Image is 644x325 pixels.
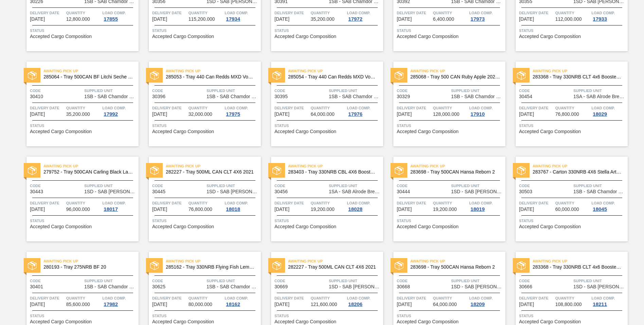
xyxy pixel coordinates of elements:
a: Load Comp.18209 [469,295,504,307]
span: 30454 [519,94,532,99]
span: 6,400.000 [433,17,454,22]
span: Accepted Cargo Composition [274,129,336,134]
img: status [28,71,37,80]
span: Supplied Unit [451,277,504,284]
span: 08/03/2025 [274,17,289,22]
span: 30329 [397,94,410,99]
span: Awaiting Pick Up [288,163,383,169]
span: 30445 [152,189,165,194]
span: 35,200.000 [66,112,90,117]
span: Delivery Date [397,200,431,206]
span: Awaiting Pick Up [43,258,139,265]
a: Load Comp.18029 [591,105,626,117]
span: Status [152,122,259,129]
span: 283698 - Tray 500CAN Hansa Reborn 2 [410,265,500,270]
span: 30625 [152,284,165,289]
span: Code [30,182,83,189]
span: Delivery Date [397,105,431,111]
span: Awaiting Pick Up [288,68,383,74]
img: status [272,166,281,175]
a: Load Comp.17934 [225,10,259,22]
span: Code [30,277,83,284]
span: Quantity [311,10,345,16]
a: Load Comp.18018 [225,200,259,212]
span: 08/07/2025 [152,112,167,117]
span: Accepted Cargo Composition [30,34,92,39]
span: 08/08/2025 [152,207,167,212]
div: 17910 [469,111,486,117]
div: 17855 [102,16,119,22]
span: Delivery Date [152,200,187,206]
a: statusAwaiting Pick Up282227 - Tray 500ML CAN CLT 4X6 2021Code30445Supplied Unit1SD - SAB [PERSON... [139,157,261,241]
span: Awaiting Pick Up [533,68,628,74]
span: 285054 - Tray 440 Can Redds MXD Vodka & Guarana [288,74,378,79]
span: 76,800.000 [555,112,579,117]
span: Status [274,122,381,129]
span: 08/08/2025 [519,112,534,117]
span: Quantity [555,295,590,302]
img: status [150,166,159,175]
a: statusAwaiting Pick Up283698 - Tray 500CAN Hansa Reborn 2Code30444Supplied Unit1SD - SAB [PERSON_... [383,157,505,241]
span: Load Comp. [591,200,615,206]
span: Code [519,182,572,189]
span: Awaiting Pick Up [43,163,139,169]
span: Quantity [555,10,590,16]
span: Load Comp. [469,10,493,16]
span: 08/07/2025 [274,112,289,117]
a: Load Comp.17933 [591,10,626,22]
span: 80,000.000 [189,302,212,307]
span: Load Comp. [225,10,248,16]
span: Awaiting Pick Up [43,68,139,74]
span: Supplied Unit [207,87,259,94]
span: Quantity [433,200,468,206]
span: Delivery Date [30,105,65,111]
span: 76,800.000 [189,207,212,212]
span: Accepted Cargo Composition [397,224,459,229]
span: Supplied Unit [207,277,259,284]
span: 85,600.000 [66,302,90,307]
span: Quantity [189,200,223,206]
span: Awaiting Pick Up [410,163,505,169]
span: Supplied Unit [329,277,381,284]
span: 30410 [30,94,43,99]
span: Quantity [433,105,468,111]
span: Quantity [66,200,101,206]
span: Supplied Unit [84,87,137,94]
span: 60,000.000 [555,207,579,212]
span: Supplied Unit [451,182,504,189]
span: 08/08/2025 [30,207,45,212]
span: 279752 - Tray 500CAN Carling Black Label R [43,169,133,175]
img: status [517,166,526,175]
span: Delivery Date [152,105,187,111]
span: Status [274,217,381,224]
a: Load Comp.17975 [225,105,259,117]
a: Load Comp.17972 [347,10,381,22]
span: 08/17/2025 [274,302,289,307]
span: Quantity [189,295,223,302]
span: Supplied Unit [329,87,381,94]
div: 17982 [102,302,119,307]
span: Delivery Date [274,200,309,206]
span: Awaiting Pick Up [533,258,628,265]
span: 30401 [30,284,43,289]
span: Status [30,122,137,129]
div: 18018 [225,206,241,212]
div: 17934 [225,16,241,22]
div: 17992 [102,111,119,117]
a: statusAwaiting Pick Up285064 - Tray 500CAN BF Litchi Seche 4x6 PUCode30410Supplied Unit1SB - SAB ... [16,61,139,146]
span: 08/04/2025 [397,17,412,22]
span: 96,000.000 [66,207,90,212]
span: Delivery Date [519,105,554,111]
span: Accepted Cargo Composition [274,224,336,229]
span: Delivery Date [30,200,65,206]
a: Load Comp.17910 [469,105,504,117]
span: Accepted Cargo Composition [30,224,92,229]
div: 17973 [469,16,486,22]
span: Status [152,27,259,34]
span: Code [397,87,449,94]
a: statusAwaiting Pick Up285054 - Tray 440 Can Redds MXD Vodka & GuaranaCode30395Supplied Unit1SB - ... [261,61,383,146]
span: Load Comp. [102,200,126,206]
span: Accepted Cargo Composition [152,34,214,39]
a: Load Comp.18211 [591,295,626,307]
span: 283767 - Carton 330NRB 4X6 Stella Artois PU [533,169,622,175]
